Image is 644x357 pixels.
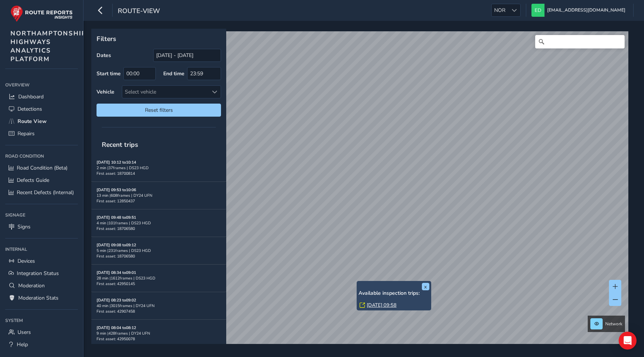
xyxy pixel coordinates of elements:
span: First asset: 42950145 [97,281,135,287]
div: Open Intercom Messenger [619,332,637,350]
input: Search [535,35,625,48]
span: Road Condition (Beta) [17,164,67,171]
a: Recent Defects (Internal) [5,186,78,199]
strong: [DATE] 09:48 to 09:51 [97,215,136,220]
div: System [5,315,78,326]
label: Start time [97,70,121,77]
div: Overview [5,79,78,91]
div: Internal [5,244,78,255]
a: Defects Guide [5,174,78,186]
span: route-view [118,6,160,17]
span: Integration Status [17,270,59,277]
a: Repairs [5,127,78,140]
label: Vehicle [97,88,114,95]
span: Moderation [18,282,45,289]
span: Route View [18,118,47,125]
span: Devices [18,258,35,265]
strong: [DATE] 09:53 to 10:06 [97,187,136,193]
h6: Available inspection trips: [359,290,429,297]
a: Users [5,326,78,338]
span: First asset: 42907458 [97,309,135,314]
strong: [DATE] 08:04 to 08:12 [97,325,136,331]
div: 9 min | 428 frames | DY24 UFN [97,331,221,336]
strong: [DATE] 08:23 to 09:02 [97,297,136,303]
strong: [DATE] 10:12 to 10:14 [97,159,136,165]
span: First asset: 18706580 [97,253,135,259]
span: NORTHAMPTONSHIRE HIGHWAYS ANALYTICS PLATFORM [10,29,91,63]
span: Moderation Stats [18,294,59,301]
strong: [DATE] 09:08 to 09:12 [97,242,136,248]
div: 13 min | 608 frames | DY24 UFN [97,193,221,198]
span: Detections [18,105,42,113]
div: Signage [5,209,78,221]
div: 4 min | 101 frames | DS23 HGD [97,220,221,226]
a: Devices [5,255,78,267]
span: Defects Guide [17,177,49,184]
a: Route View [5,115,78,127]
a: [DATE] 09:58 [367,302,397,309]
span: Signs [18,223,31,230]
a: Dashboard [5,91,78,103]
span: [EMAIL_ADDRESS][DOMAIN_NAME] [547,4,625,17]
img: diamond-layout [531,4,544,17]
div: 2 min | 37 frames | DS23 HGD [97,165,221,171]
span: NOR [492,4,508,16]
button: [EMAIL_ADDRESS][DOMAIN_NAME] [531,4,628,17]
span: Reset filters [102,107,215,114]
a: Signs [5,221,78,233]
a: Integration Status [5,267,78,279]
p: Filters [97,34,221,44]
div: 40 min | 3015 frames | DY24 UFN [97,303,221,309]
span: Help [17,341,28,348]
span: First asset: 18700814 [97,171,135,176]
button: Reset filters [97,104,221,117]
span: Dashboard [18,93,44,100]
div: 28 min | 1612 frames | DS23 HGD [97,275,221,281]
span: Recent trips [97,135,143,154]
div: Select vehicle [122,86,208,98]
a: Detections [5,103,78,115]
a: Road Condition (Beta) [5,162,78,174]
span: Network [605,321,622,327]
span: Repairs [18,130,35,137]
button: x [422,283,429,290]
img: rr logo [10,5,73,22]
canvas: Map [94,31,628,353]
span: First asset: 12850437 [97,198,135,204]
div: Road Condition [5,151,78,162]
span: Recent Defects (Internal) [17,189,74,196]
div: 5 min | 231 frames | DS23 HGD [97,248,221,253]
a: Moderation [5,279,78,292]
strong: [DATE] 08:34 to 09:01 [97,270,136,275]
a: Help [5,338,78,351]
label: Dates [97,52,111,59]
span: Users [18,329,31,336]
span: First asset: 18706580 [97,226,135,231]
span: First asset: 42950078 [97,336,135,342]
label: End time [163,70,184,77]
a: Moderation Stats [5,292,78,304]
